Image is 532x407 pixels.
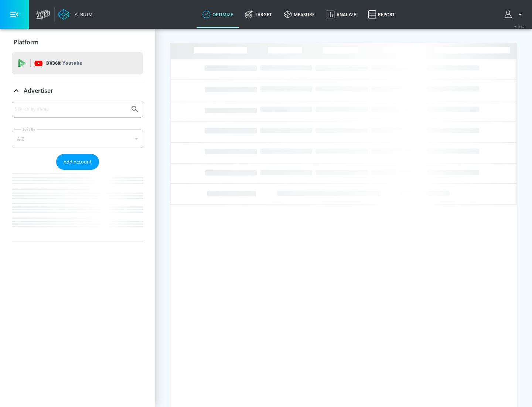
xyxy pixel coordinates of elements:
p: Advertiser [24,87,53,95]
p: Platform [14,38,38,46]
button: Add Account [56,154,99,170]
div: Advertiser [12,80,143,101]
div: Atrium [72,11,93,18]
a: Target [239,1,278,28]
span: Add Account [64,158,92,166]
a: Analyze [321,1,362,28]
a: optimize [197,1,239,28]
p: DV360: [46,59,82,67]
a: measure [278,1,321,28]
a: Report [362,1,401,28]
span: v 4.24.0 [514,24,525,28]
div: A-Z [12,129,143,148]
div: Advertiser [12,101,143,242]
nav: list of Advertiser [12,170,143,242]
div: Platform [12,32,143,53]
p: Youtube [62,59,82,67]
div: DV360: Youtube [12,52,143,74]
input: Search by name [15,104,127,114]
a: Atrium [58,9,93,20]
label: Sort By [21,127,37,132]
